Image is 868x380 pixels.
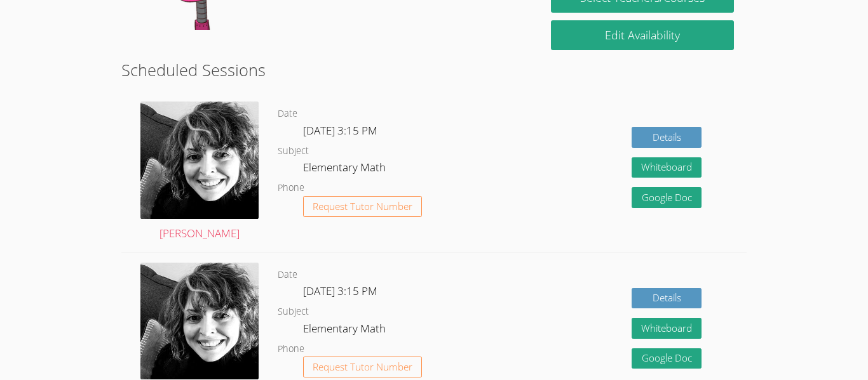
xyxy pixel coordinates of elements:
[313,362,412,372] span: Request Tutor Number
[303,159,388,180] dd: Elementary Math
[632,318,702,339] button: Whiteboard
[303,196,422,217] button: Request Tutor Number
[140,102,259,242] a: [PERSON_NAME]
[303,284,377,298] span: [DATE] 3:15 PM
[303,357,422,377] button: Request Tutor Number
[632,187,702,208] a: Google Doc
[303,123,377,138] span: [DATE] 3:15 PM
[632,348,702,369] a: Google Doc
[121,58,747,82] h2: Scheduled Sessions
[278,267,297,283] dt: Date
[278,180,304,196] dt: Phone
[632,127,702,148] a: Details
[632,288,702,309] a: Details
[278,106,297,122] dt: Date
[303,320,388,341] dd: Elementary Math
[278,304,309,320] dt: Subject
[313,202,412,211] span: Request Tutor Number
[551,20,734,50] a: Edit Availability
[140,263,259,380] img: avatar.png
[278,341,304,357] dt: Phone
[632,157,702,178] button: Whiteboard
[278,143,309,159] dt: Subject
[140,102,259,219] img: avatar.png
